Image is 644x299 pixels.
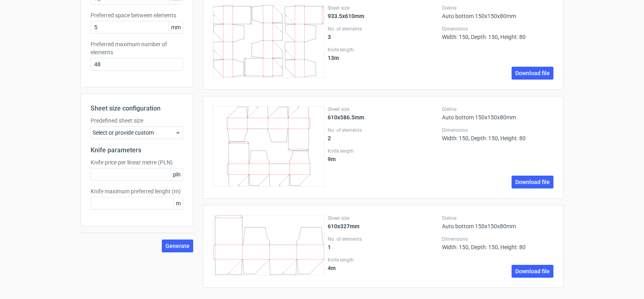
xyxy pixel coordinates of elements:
[169,21,183,33] span: mm
[328,114,364,121] strong: 610x586.5mm
[91,40,183,56] label: Preferred maximum number of elements
[442,5,553,11] label: Dieline
[442,127,553,141] div: Width: 150, Depth: 150, Height: 80
[91,126,183,139] div: Select or provide custom
[328,5,439,11] label: Sheet size
[328,47,439,53] label: Knife length
[442,215,553,221] label: Dieline
[328,215,439,221] label: Sheet size
[162,240,193,252] button: Generate
[328,265,336,271] strong: 4 m
[328,244,331,250] strong: 1
[328,127,439,133] label: No. of elements
[91,158,183,166] label: Knife price per linear metre (PLN)
[328,135,331,141] strong: 2
[442,5,553,19] div: Auto bottom 150x150x80mm
[442,106,553,121] div: Auto bottom 150x150x80mm
[328,34,331,40] strong: 3
[171,168,183,180] span: pln
[442,26,553,32] label: Dimensions
[165,243,190,249] span: Generate
[328,148,439,154] label: Knife length
[328,236,439,242] label: No. of elements
[91,187,183,195] label: Knife maximum preferred lenght (m)
[328,223,359,229] strong: 610x327mm
[442,215,553,229] div: Auto bottom 150x150x80mm
[442,26,553,40] div: Width: 150, Depth: 150, Height: 80
[91,145,183,155] h2: Knife parameters
[91,104,183,113] h2: Sheet size configuration
[328,26,439,32] label: No. of elements
[328,106,439,113] label: Sheet size
[512,67,553,80] a: Download file
[173,197,183,209] span: m
[328,55,339,61] strong: 13 m
[442,236,553,250] div: Width: 150, Depth: 150, Height: 80
[442,127,553,133] label: Dimensions
[328,257,439,263] label: Knife length
[91,117,183,125] label: Predefined sheet size
[328,156,336,162] strong: 9 m
[512,176,553,188] a: Download file
[328,13,364,19] strong: 933.5x610mm
[91,11,183,19] label: Preferred space between elements
[442,236,553,242] label: Dimensions
[512,265,553,278] a: Download file
[442,106,553,113] label: Dieline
